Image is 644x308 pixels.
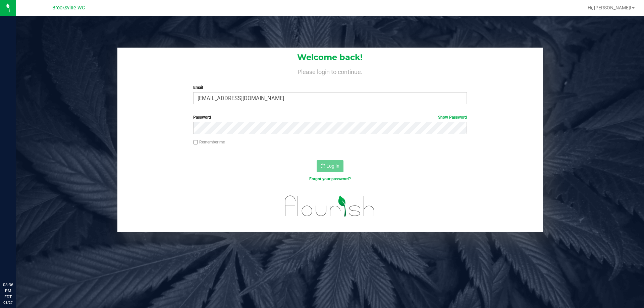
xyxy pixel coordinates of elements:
[438,115,467,120] a: Show Password
[317,160,343,172] button: Log In
[193,140,198,145] input: Remember me
[588,5,631,10] span: Hi, [PERSON_NAME]!
[193,84,467,90] label: Email
[117,53,543,62] h1: Welcome back!
[3,300,13,305] p: 08/27
[52,5,85,11] span: Brooksville WC
[326,163,339,169] span: Log In
[277,189,383,223] img: flourish_logo.svg
[309,177,351,181] a: Forgot your password?
[117,67,543,75] h4: Please login to continue.
[193,139,225,145] label: Remember me
[193,115,211,120] span: Password
[3,282,13,300] p: 08:36 PM EDT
